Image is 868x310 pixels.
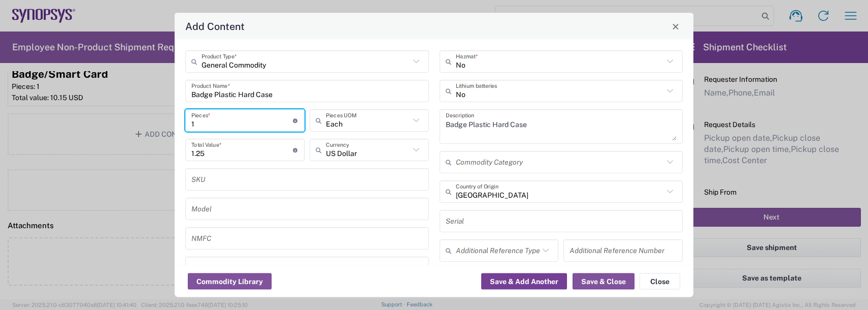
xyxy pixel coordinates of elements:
h4: Add Content [185,19,245,34]
button: Close [669,19,683,34]
button: Commodity Library [188,273,272,290]
button: Save & Close [573,273,635,290]
button: Save & Add Another [481,273,567,290]
button: Close [640,273,680,290]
